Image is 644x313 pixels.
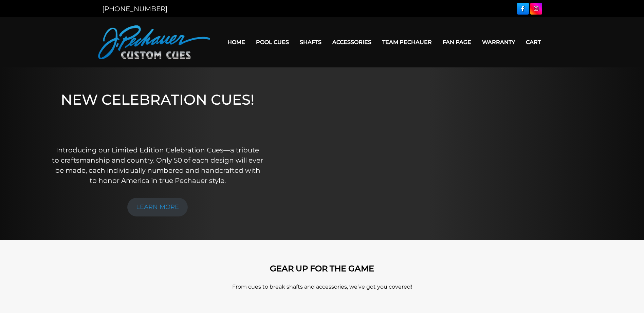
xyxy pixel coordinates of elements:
a: LEARN MORE [127,198,188,216]
a: Fan Page [437,34,477,51]
a: Pool Cues [251,34,294,51]
a: Shafts [294,34,327,51]
img: Pechauer Custom Cues [98,25,210,59]
p: Introducing our Limited Edition Celebration Cues—a tribute to craftsmanship and country. Only 50 ... [52,145,263,186]
a: Team Pechauer [377,34,437,51]
a: Warranty [477,34,520,51]
a: Accessories [327,34,377,51]
a: [PHONE_NUMBER] [102,5,167,13]
a: Home [222,34,251,51]
h1: NEW CELEBRATION CUES! [52,91,263,135]
strong: GEAR UP FOR THE GAME [270,264,374,273]
p: From cues to break shafts and accessories, we’ve got you covered! [129,283,516,291]
a: Cart [520,34,546,51]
